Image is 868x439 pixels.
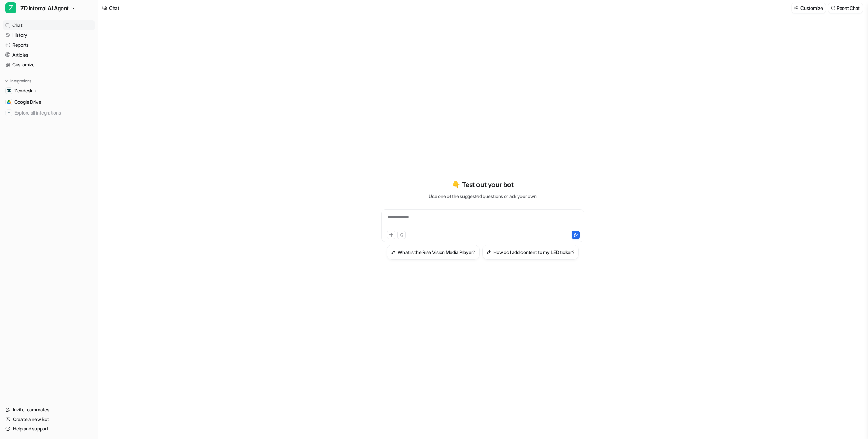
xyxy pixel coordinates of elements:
img: Google Drive [7,100,11,104]
a: Reports [3,40,95,50]
a: Explore all integrations [3,108,95,118]
a: Articles [3,50,95,60]
p: Customize [800,4,823,12]
button: What is the Rise Vision Media Player?What is the Rise Vision Media Player? [387,245,480,260]
p: Use one of the suggested questions or ask your own [429,193,536,200]
img: expand menu [4,79,9,84]
a: Chat [3,20,95,30]
a: Google DriveGoogle Drive [3,97,95,107]
img: customize [794,5,798,11]
button: Integrations [3,78,33,85]
button: Customize [792,3,825,13]
h3: How do I add content to my LED ticker? [493,248,574,256]
p: Zendesk [14,87,32,94]
a: Invite teammates [3,405,95,414]
h3: What is the Rise Vision Media Player? [398,248,475,256]
img: What is the Rise Vision Media Player? [391,249,396,255]
div: Chat [109,4,119,12]
a: Help and support [3,424,95,434]
a: Customize [3,60,95,70]
a: Create a new Bot [3,414,95,424]
span: Explore all integrations [14,107,92,118]
span: Z [5,2,16,13]
img: menu_add.svg [87,79,91,84]
a: History [3,30,95,40]
p: Integrations [10,78,31,84]
span: Google Drive [14,99,41,105]
img: explore all integrations [5,109,12,116]
button: Reset Chat [828,3,863,13]
span: ZD Internal AI Agent [20,3,69,13]
img: How do I add content to my LED ticker? [486,249,491,255]
button: How do I add content to my LED ticker?How do I add content to my LED ticker? [482,245,578,260]
img: Zendesk [7,89,11,93]
p: 👇 Test out your bot [452,180,513,190]
img: reset [830,5,835,11]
